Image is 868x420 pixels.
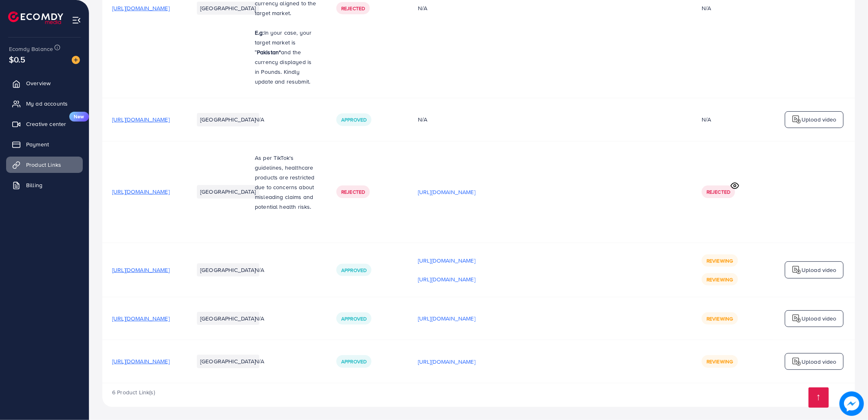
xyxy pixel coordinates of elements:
strong: E.g: [255,29,264,37]
img: logo [8,11,63,24]
div: N/A [418,4,682,12]
span: N/A [255,115,264,124]
span: As per TikTok's guidelines, healthcare products are restricted due to concerns about misleading c... [255,154,315,211]
span: [URL][DOMAIN_NAME] [112,357,170,365]
span: My ad accounts [26,99,68,108]
img: menu [72,15,81,25]
span: New [69,112,89,122]
li: [GEOGRAPHIC_DATA] [197,185,259,198]
p: [URL][DOMAIN_NAME] [418,187,475,197]
span: Approved [341,358,367,365]
li: [GEOGRAPHIC_DATA] [197,263,259,276]
div: N/A [702,4,711,12]
p: Upload video [802,115,837,124]
span: Reviewing [707,358,733,365]
p: Upload video [802,265,837,275]
strong: Pakistan" [257,48,281,56]
span: Approved [341,315,367,322]
span: [URL][DOMAIN_NAME] [112,4,170,12]
span: 6 Product Link(s) [112,388,155,396]
p: Upload video [802,314,837,323]
a: Creative centerNew [6,116,83,132]
img: image [72,56,80,64]
li: [GEOGRAPHIC_DATA] [197,113,259,126]
span: N/A [255,357,264,365]
p: [URL][DOMAIN_NAME] [418,314,475,323]
span: $0.5 [9,53,26,65]
div: N/A [418,115,682,124]
span: [URL][DOMAIN_NAME] [112,266,170,274]
img: logo [792,265,802,275]
span: Billing [26,181,42,189]
span: Reviewing [707,276,733,283]
span: N/A [255,314,264,323]
span: In your case, your target market is “ [255,29,312,56]
img: image [839,391,864,416]
a: Billing [6,177,83,193]
span: Approved [341,116,367,123]
span: [URL][DOMAIN_NAME] [112,115,170,124]
span: Payment [26,140,49,148]
span: [URL][DOMAIN_NAME] [112,314,170,323]
li: [GEOGRAPHIC_DATA] [197,355,259,368]
span: Product Links [26,161,61,169]
span: Reviewing [707,257,733,264]
li: [GEOGRAPHIC_DATA] [197,312,259,325]
img: logo [792,314,802,323]
span: Rejected [341,188,365,195]
p: Upload video [802,357,837,367]
a: Product Links [6,157,83,173]
p: [URL][DOMAIN_NAME] [418,357,475,367]
a: Payment [6,136,83,153]
span: [URL][DOMAIN_NAME] [112,188,170,196]
a: Overview [6,75,83,91]
span: N/A [255,266,264,274]
a: My ad accounts [6,95,83,112]
p: [URL][DOMAIN_NAME] [418,256,475,265]
li: [GEOGRAPHIC_DATA] [197,2,259,15]
span: Approved [341,267,367,274]
span: Reviewing [707,315,733,322]
img: logo [792,357,802,367]
span: and the currency displayed is in Pounds. Kindly update and resubmit. [255,48,311,86]
p: [URL][DOMAIN_NAME] [418,274,475,284]
img: logo [792,115,802,124]
div: N/A [702,115,711,124]
span: Overview [26,79,51,87]
span: Creative center [26,120,66,128]
span: Rejected [707,188,730,195]
span: Rejected [341,5,365,12]
span: Ecomdy Balance [9,45,53,53]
